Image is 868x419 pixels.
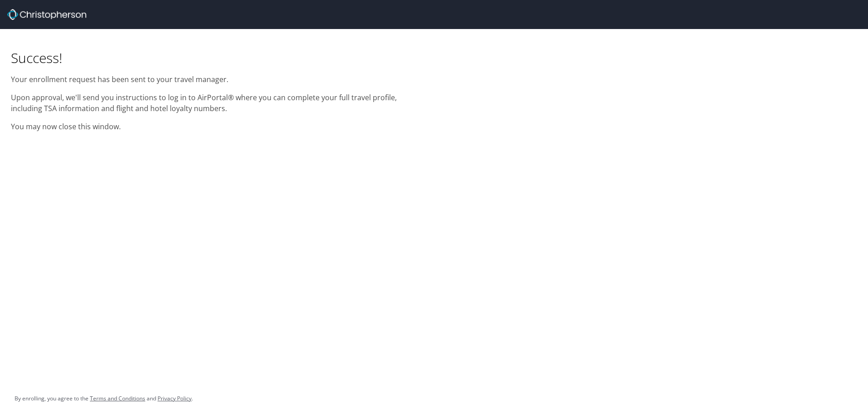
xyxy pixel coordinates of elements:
[90,395,145,402] a: Terms and Conditions
[158,395,192,402] a: Privacy Policy
[11,121,423,132] p: You may now close this window.
[11,49,423,67] h1: Success!
[11,74,423,85] p: Your enrollment request has been sent to your travel manager.
[7,9,86,20] img: cbt logo
[11,92,423,114] p: Upon approval, we'll send you instructions to log in to AirPortal® where you can complete your fu...
[15,387,193,410] div: By enrolling, you agree to the and .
